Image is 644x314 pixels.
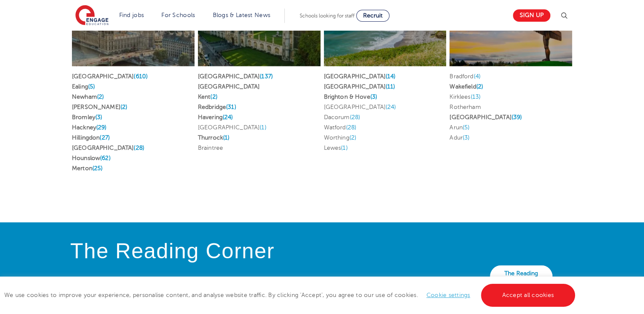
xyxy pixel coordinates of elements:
a: [GEOGRAPHIC_DATA](14) [324,73,396,80]
li: [GEOGRAPHIC_DATA] [198,123,321,133]
li: Bradford [449,71,572,82]
a: Hounslow(62) [72,155,111,161]
a: Bromley(3) [72,114,102,120]
span: (11) [386,83,395,90]
span: (39) [512,114,522,120]
a: Find jobs [119,12,144,18]
a: Brighton & Hove(3) [324,94,378,100]
a: Kent(2) [198,94,218,100]
span: (2) [349,134,356,141]
a: Wakefield(2) [449,83,483,90]
span: (28) [350,114,361,120]
span: (2) [476,83,483,90]
li: Arun [449,123,572,133]
span: (137) [260,73,273,80]
span: (5) [88,83,95,90]
span: (31) [226,104,236,110]
span: (27) [100,134,110,141]
span: (14) [386,73,396,80]
p: The Reading Corner is the Engage thinking space, full of teaching insights and advice inspired by... [70,274,407,304]
li: Braintree [198,143,321,153]
span: (2) [210,94,217,100]
span: (3) [95,114,102,120]
span: (1) [260,124,266,131]
a: [GEOGRAPHIC_DATA](610) [72,73,148,80]
span: (1) [223,134,229,141]
a: Cookie settings [426,292,470,298]
span: We use cookies to improve your experience, personalise content, and analyse website traffic. By c... [4,292,577,298]
a: Hackney(29) [72,124,107,131]
a: Recruit [356,10,389,22]
a: Accept all cookies [481,284,575,307]
span: (1) [341,145,347,151]
a: Blogs & Latest News [213,12,271,18]
li: Dacorum [324,112,447,123]
li: Worthing [324,133,447,143]
a: [GEOGRAPHIC_DATA] [198,83,260,90]
a: [GEOGRAPHIC_DATA](39) [449,114,522,120]
span: (3) [370,94,377,100]
span: (2) [120,104,127,110]
li: Adur [449,133,572,143]
span: (29) [96,124,107,131]
span: (28) [134,145,144,151]
a: Havering(24) [198,114,233,120]
li: Watford [324,123,447,133]
span: (24) [223,114,233,120]
a: [GEOGRAPHIC_DATA](137) [198,73,273,80]
span: (62) [100,155,111,161]
a: Thurrock(1) [198,134,230,141]
span: (28) [346,124,357,131]
li: Kirklees [449,92,572,102]
a: Redbridge(31) [198,104,236,110]
a: [GEOGRAPHIC_DATA](11) [324,83,395,90]
span: Recruit [363,12,383,19]
span: Schools looking for staff [300,13,355,19]
span: (13) [470,94,481,100]
a: Merton(25) [72,165,103,171]
a: Hillingdon(27) [72,134,110,141]
span: (2) [97,94,104,100]
a: For Schools [161,12,195,18]
li: [GEOGRAPHIC_DATA] [324,102,447,112]
li: Lewes [324,143,447,153]
h4: The Reading Corner [70,240,407,263]
span: (24) [386,104,396,110]
span: (4) [473,73,480,80]
span: (5) [463,124,469,131]
span: (3) [463,134,469,141]
li: Rotherham [449,102,572,112]
a: [PERSON_NAME](2) [72,104,127,110]
img: Engage Education [75,5,109,26]
span: (25) [92,165,103,171]
a: Sign up [513,9,550,22]
a: Newham(2) [72,94,104,100]
span: (610) [134,73,148,80]
a: [GEOGRAPHIC_DATA](28) [72,145,144,151]
a: The Reading Corner [490,265,552,288]
a: Ealing(5) [72,83,95,90]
